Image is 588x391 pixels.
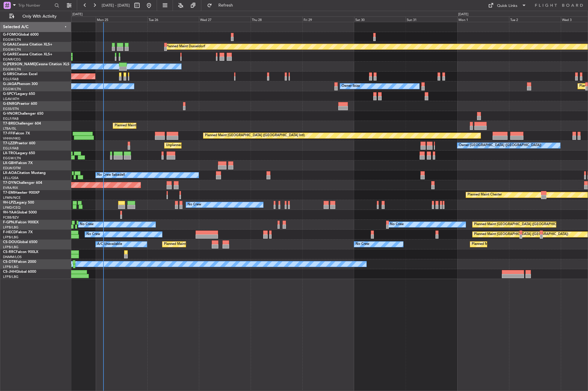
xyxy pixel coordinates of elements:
a: LELL/QSA [3,176,19,180]
div: Owner Ibiza [342,82,360,91]
a: F-HECDFalcon 7X [3,231,33,234]
span: Refresh [213,3,238,7]
a: G-SPCYLegacy 650 [3,92,35,96]
span: CS-JHH [3,270,16,274]
div: Unplanned Maint [GEOGRAPHIC_DATA] ([GEOGRAPHIC_DATA]) [166,141,264,150]
div: Planned Maint Dusseldorf [166,42,205,51]
a: EGNR/CEG [3,57,21,62]
a: G-VNORChallenger 650 [3,112,43,116]
div: Tue 26 [147,16,199,22]
span: G-VNOR [3,112,18,116]
a: EGLF/FAB [3,77,19,81]
div: Planned Maint [GEOGRAPHIC_DATA] ([GEOGRAPHIC_DATA] Intl) [205,131,305,140]
div: Tue 2 [509,16,561,22]
a: EGSS/STN [3,107,19,111]
a: G-GAALCessna Citation XLS+ [3,43,52,46]
a: EGGW/LTN [3,37,21,42]
a: EGLF/FAB [3,146,19,151]
div: Planned Maint Warsaw ([GEOGRAPHIC_DATA]) [115,121,187,130]
a: EGLF/FAB [3,116,19,121]
a: EVRA/RIX [3,186,18,190]
a: G-SIRSCitation Excel [3,72,37,76]
a: LX-GBHFalcon 7X [3,161,33,165]
a: LFMD/CEQ [3,205,20,210]
a: CS-RRCFalcon 900LX [3,250,38,254]
div: Mon 1 [457,16,509,22]
span: T7-FFI [3,132,13,135]
span: T7-DYN [3,181,16,185]
a: LFPB/LBG [3,275,19,279]
span: G-SIRS [3,72,14,76]
a: F-GPNJFalcon 900EX [3,221,39,224]
div: A/C Unavailable [97,240,122,249]
button: Refresh [204,1,240,10]
div: No Crew [86,230,100,239]
span: T7-BRE [3,122,15,125]
a: LX-TROLegacy 650 [3,151,35,155]
a: LTBA/ISL [3,126,16,131]
div: Planned Maint Chester [467,190,502,199]
div: No Crew [390,220,404,229]
span: CS-RRC [3,250,16,254]
input: Trip Number [18,1,53,10]
a: EDLW/DTM [3,166,21,170]
a: CS-DTRFalcon 2000 [3,260,36,264]
a: 9H-YAAGlobal 5000 [3,211,37,214]
a: G-FOMOGlobal 6000 [3,33,39,37]
a: LGAV/ATH [3,97,19,101]
a: LFPB/LBG [3,235,19,240]
span: F-GPNJ [3,221,16,224]
div: No Crew [188,200,201,209]
div: Planned Maint [GEOGRAPHIC_DATA] ([GEOGRAPHIC_DATA]) [474,220,568,229]
span: G-JAGA [3,82,17,86]
a: LFMN/NCE [3,195,21,200]
div: Owner [GEOGRAPHIC_DATA] ([GEOGRAPHIC_DATA]) [459,141,541,150]
div: No Crew [80,220,94,229]
a: CS-JHHGlobal 6000 [3,270,36,274]
a: T7-BREChallenger 604 [3,122,41,125]
a: 9H-LPZLegacy 500 [3,201,34,204]
span: G-GAAL [3,43,17,46]
div: Fri 29 [302,16,354,22]
span: LX-AOA [3,171,17,175]
span: G-FOMO [3,33,18,37]
a: LX-AOACitation Mustang [3,171,46,175]
span: 9H-LPZ [3,201,15,204]
span: G-ENRG [3,102,17,106]
div: Planned Maint [GEOGRAPHIC_DATA] ([GEOGRAPHIC_DATA]) [164,240,258,249]
button: Only With Activity [7,12,65,21]
div: No Crew [356,240,369,249]
span: CS-DTR [3,260,16,264]
div: [DATE] [72,12,83,17]
a: G-GARECessna Citation XLS+ [3,53,52,56]
div: Sat 30 [354,16,406,22]
div: Planned Maint [GEOGRAPHIC_DATA] ([GEOGRAPHIC_DATA]) [472,240,566,249]
span: G-SPCY [3,92,16,96]
div: Thu 28 [251,16,302,22]
a: EGGW/LTN [3,67,21,72]
a: CS-DOUGlobal 6500 [3,240,37,244]
div: Quick Links [497,3,517,9]
button: Quick Links [485,1,529,10]
div: Sun 31 [406,16,457,22]
a: G-ENRGPraetor 600 [3,102,37,106]
a: LFPB/LBG [3,265,19,269]
span: LX-TRO [3,151,16,155]
span: 9H-YAA [3,211,16,214]
span: CS-DOU [3,240,17,244]
a: T7-FFIFalcon 7X [3,132,30,135]
span: Only With Activity [16,14,63,19]
span: T7-EMI [3,191,15,195]
a: T7-DYNChallenger 604 [3,181,42,185]
div: Wed 27 [199,16,251,22]
div: Planned Maint [GEOGRAPHIC_DATA] ([GEOGRAPHIC_DATA]) [474,230,568,239]
div: [DATE] [458,12,468,17]
a: G-JAGAPhenom 300 [3,82,38,86]
a: EGGW/LTN [3,47,21,52]
div: Mon 25 [96,16,147,22]
a: DNMM/LOS [3,255,22,259]
span: F-HECD [3,231,16,234]
span: T7-LZZI [3,142,15,145]
span: G-GARE [3,53,17,56]
span: G-[PERSON_NAME] [3,63,36,66]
